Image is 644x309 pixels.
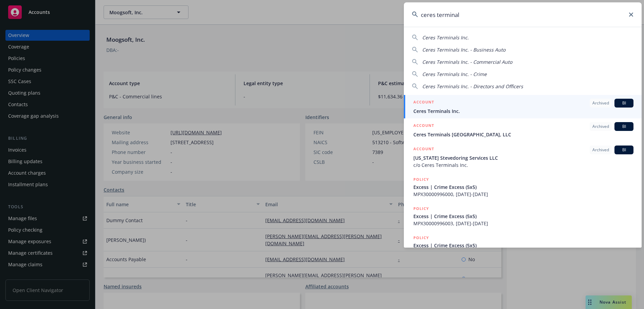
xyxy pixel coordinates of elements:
[413,191,633,198] span: MPX30000996000, [DATE]-[DATE]
[422,71,487,77] span: Ceres Terminals Inc. - Crime
[404,95,642,118] a: ACCOUNTArchivedBICeres Terminals Inc.
[592,147,609,153] span: Archived
[422,59,512,65] span: Ceres Terminals Inc. - Commercial Auto
[413,205,429,212] h5: POLICY
[404,172,642,201] a: POLICYExcess | Crime Excess (5x5)MPX30000996000, [DATE]-[DATE]
[413,99,434,107] h5: ACCOUNT
[413,146,434,154] h5: ACCOUNT
[422,34,469,41] span: Ceres Terminals Inc.
[404,142,642,172] a: ACCOUNTArchivedBI[US_STATE] Stevedoring Services LLCc/o Ceres Terminals Inc.
[404,2,642,27] input: Search...
[413,213,633,220] span: Excess | Crime Excess (5x5)
[617,123,631,130] span: BI
[413,184,633,191] span: Excess | Crime Excess (5x5)
[592,123,609,130] span: Archived
[413,122,434,130] h5: ACCOUNT
[413,108,633,115] span: Ceres Terminals Inc.
[422,46,505,53] span: Ceres Terminals Inc. - Business Auto
[413,154,633,161] span: [US_STATE] Stevedoring Services LLC
[404,201,642,231] a: POLICYExcess | Crime Excess (5x5)MPX30000996003, [DATE]-[DATE]
[413,131,633,138] span: Ceres Terminals [GEOGRAPHIC_DATA], LLC
[617,147,631,153] span: BI
[413,242,633,249] span: Excess | Crime Excess (5x5)
[617,100,631,106] span: BI
[592,100,609,106] span: Archived
[413,234,429,241] h5: POLICY
[413,161,633,169] span: c/o Ceres Terminals Inc.
[404,231,642,260] a: POLICYExcess | Crime Excess (5x5)
[404,118,642,142] a: ACCOUNTArchivedBICeres Terminals [GEOGRAPHIC_DATA], LLC
[413,176,429,183] h5: POLICY
[413,220,633,227] span: MPX30000996003, [DATE]-[DATE]
[422,83,523,90] span: Ceres Terminals Inc. - Directors and Officers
